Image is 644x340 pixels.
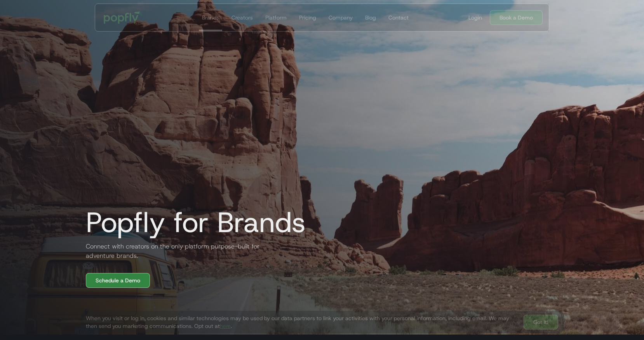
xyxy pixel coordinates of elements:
[86,314,517,330] div: When you visit or log in, cookies and similar technologies may be used by our data partners to li...
[220,322,231,329] a: here
[365,14,376,21] div: Blog
[468,14,482,21] div: Login
[80,207,306,238] h1: Popfly for Brands
[490,10,543,25] a: Book a Demo
[199,4,222,31] a: Brands
[388,14,409,21] div: Contact
[325,4,356,31] a: Company
[329,14,353,21] div: Company
[265,14,287,21] div: Platform
[228,4,256,31] a: Creators
[296,4,319,31] a: Pricing
[385,4,412,31] a: Contact
[524,315,558,329] a: Got It!
[231,14,253,21] div: Creators
[98,6,148,29] a: home
[262,4,290,31] a: Platform
[299,14,316,21] div: Pricing
[465,14,485,21] a: Login
[80,242,266,261] h2: Connect with creators on the only platform purpose-built for adventure brands.
[362,4,379,31] a: Blog
[86,273,150,288] a: Schedule a Demo
[202,14,219,21] div: Brands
